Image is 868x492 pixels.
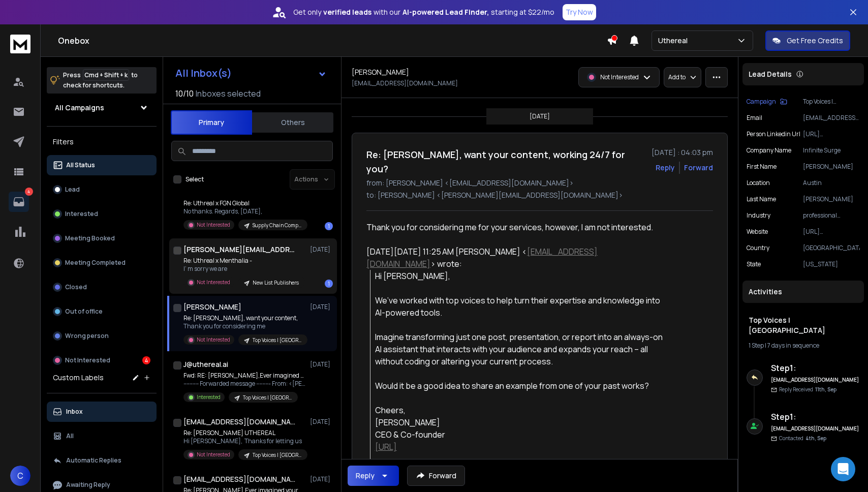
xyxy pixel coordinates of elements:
p: from: [PERSON_NAME] <[EMAIL_ADDRESS][DOMAIN_NAME]> [366,178,713,188]
p: Email [747,114,762,122]
p: New List Publishers [253,279,299,287]
button: Get Free Credits [765,30,850,51]
p: Hi [PERSON_NAME], Thanks for letting us [183,437,305,445]
p: Interested [65,210,98,218]
h1: J@uthereal.ai [183,359,228,370]
p: professional training & coaching [803,211,860,220]
div: Hi [PERSON_NAME], [375,270,663,282]
a: 4 [9,192,29,212]
h3: Custom Labels [53,373,104,383]
p: [EMAIL_ADDRESS][DOMAIN_NAME] [803,114,860,122]
p: Top Voices | [GEOGRAPHIC_DATA] [253,451,301,459]
p: All Status [66,161,95,169]
p: Not Interested [197,221,230,229]
p: Not Interested [65,356,110,364]
div: Activities [742,281,864,303]
h1: Top Voices | [GEOGRAPHIC_DATA] [749,315,858,335]
div: Forward [684,163,713,173]
p: [DATE] [310,360,333,368]
p: Fwd: RE: [PERSON_NAME],Ever imagined your [183,372,305,380]
strong: verified leads [323,7,371,17]
label: Select [185,175,204,183]
button: Not Interested4 [47,350,157,371]
p: Country [747,244,769,252]
button: Others [252,111,333,134]
p: Get Free Credits [787,36,843,46]
div: Imagine transforming just one post, presentation, or report into an always-on AI assistant that i... [375,331,663,367]
button: All Campaigns [47,98,157,118]
button: Inbox [47,402,157,422]
p: Lead [65,186,80,194]
h1: All Campaigns [55,103,104,113]
p: Supply Chain Companies [GEOGRAPHIC_DATA] [253,222,301,229]
button: C [10,466,30,486]
p: location [747,179,770,187]
p: [DATE] : 04:03 pm [652,147,713,158]
button: Primary [171,110,252,135]
button: Automatic Replies [47,450,157,471]
p: No thanks. Regards, [DATE], [183,207,305,216]
div: [PERSON_NAME] [375,416,663,428]
p: Top Voices | [GEOGRAPHIC_DATA] [803,98,860,106]
button: Reply [348,466,399,486]
div: 1 [325,222,333,230]
p: Company Name [747,146,791,155]
span: 4th, Sep [805,435,826,442]
button: Closed [47,277,157,297]
p: Press to check for shortcuts. [63,70,138,90]
h6: Step 1 : [771,362,860,374]
p: Infinite Surge [803,146,860,155]
p: Out of office [65,307,103,316]
h1: [PERSON_NAME][EMAIL_ADDRESS][PERSON_NAME][DOMAIN_NAME] [183,244,295,255]
p: Closed [65,283,87,291]
p: Reply Received [779,386,836,393]
button: Meeting Booked [47,228,157,249]
p: [PERSON_NAME] [803,195,860,203]
div: We’ve worked with top voices to help turn their expertise and knowledge into AI-powered tools. [375,294,663,319]
p: Contacted [779,435,826,442]
p: Not Interested [600,73,639,81]
h3: Inboxes selected [196,87,261,100]
p: to: [PERSON_NAME] <[PERSON_NAME][EMAIL_ADDRESS][DOMAIN_NAME]> [366,190,713,200]
p: [DATE] [310,475,333,483]
p: Not Interested [197,279,230,286]
div: [DATE][DATE] 11:25 AM [PERSON_NAME] < > wrote: [366,245,663,270]
h1: [PERSON_NAME] [183,302,241,312]
p: Re: Uthreal x FGN Global [183,199,305,207]
p: Interested [197,393,221,401]
img: logo [10,35,30,53]
p: website [747,228,768,236]
strong: AI-powered Lead Finder, [402,7,489,17]
div: | [749,342,858,350]
p: [DATE] [530,112,550,120]
button: Forward [407,466,465,486]
div: 4 [142,356,150,364]
p: Last Name [747,195,776,203]
div: CEO & Co-founder [375,428,663,441]
p: [PERSON_NAME] [803,163,860,171]
span: 11th, Sep [815,386,836,393]
span: 10 / 10 [175,87,194,100]
p: [URL][DOMAIN_NAME] [803,130,860,138]
p: Meeting Completed [65,259,126,267]
h1: [EMAIL_ADDRESS][DOMAIN_NAME] [183,474,295,484]
button: Meeting Completed [47,253,157,273]
div: Open Intercom Messenger [831,457,855,481]
h1: [PERSON_NAME] [352,67,409,77]
p: Re: [PERSON_NAME] UTHEREAL [183,429,305,437]
div: Would it be a good idea to share an example from one of your past works? [375,380,663,392]
p: Not Interested [197,451,230,458]
button: Reply [656,163,675,173]
p: First Name [747,163,777,171]
span: Cmd + Shift + k [83,69,129,81]
p: [DATE] [310,245,333,254]
p: I’ m sorry we are [183,265,305,273]
p: [DATE] [310,303,333,311]
p: Thank you for considering me [183,322,305,330]
h6: Step 1 : [771,411,860,423]
p: Campaign [747,98,776,106]
h1: All Inbox(s) [175,68,232,78]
